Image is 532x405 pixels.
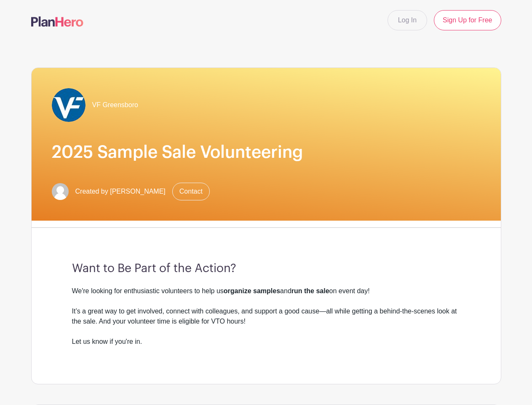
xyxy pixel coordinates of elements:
[172,183,210,200] a: Contact
[31,16,83,27] img: logo-507f7623f17ff9eddc593b1ce0a138ce2505c220e1c5a4e2b4648c50719b7d32.svg
[291,287,329,294] strong: run the sale
[52,183,69,200] img: default-ce2991bfa6775e67f084385cd625a349d9dcbb7a52a09fb2fda1e96e2d18dcdb.png
[52,88,86,122] img: VF_Icon_FullColor_CMYK-small.jpg
[92,100,138,110] span: VF Greensboro
[75,186,166,197] span: Created by [PERSON_NAME]
[72,337,460,357] div: Let us know if you're in.
[388,10,427,30] a: Log In
[52,142,481,162] h1: 2025 Sample Sale Volunteering
[72,286,460,337] div: We're looking for enthusiastic volunteers to help us and on event day! It’s a great way to get in...
[72,262,460,276] h3: Want to Be Part of the Action?
[224,287,280,294] strong: organize samples
[434,10,501,30] a: Sign Up for Free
